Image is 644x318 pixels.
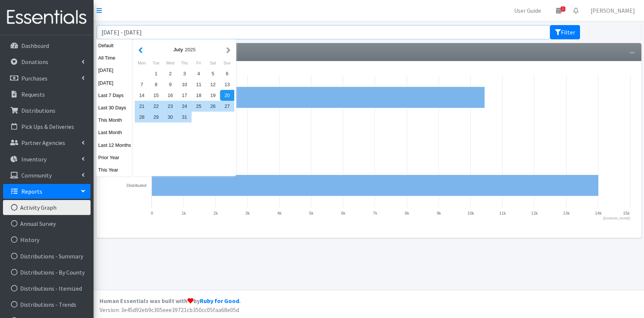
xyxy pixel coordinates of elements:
a: Community [3,168,91,183]
div: 27 [220,101,234,112]
p: Distributions [21,107,55,114]
div: 9 [163,79,177,90]
div: Saturday [206,58,220,68]
a: Donations [3,54,91,69]
a: Distributions - By County [3,265,91,280]
text: 8k [405,211,409,215]
button: Last 7 Days [97,90,133,101]
p: Purchases [21,75,48,82]
button: Last 30 Days [97,102,133,113]
text: 2k [214,211,218,215]
div: 22 [149,101,163,112]
a: Pick Ups & Deliveries [3,119,91,134]
p: Dashboard [21,42,49,49]
a: Distributions [3,103,91,118]
input: January 1, 2011 - December 31, 2011 [97,25,550,39]
strong: Human Essentials was built with by . [100,297,241,305]
button: [DATE] [97,78,133,88]
text: 7k [373,211,378,215]
div: 2 [163,68,177,79]
div: 4 [192,68,206,79]
div: 6 [220,68,234,79]
div: Tuesday [149,58,163,68]
text: [DOMAIN_NAME] [603,216,630,220]
div: Monday [135,58,149,68]
a: Distributions - Trends [3,297,91,312]
div: 20 [220,90,234,101]
span: 1 [561,6,565,12]
div: 21 [135,101,149,112]
a: User Guide [508,3,547,18]
a: Purchases [3,71,91,86]
text: 5k [309,211,314,215]
div: 17 [177,90,192,101]
a: Distributions - Summary [3,249,91,264]
a: Ruby for Good [200,297,239,305]
a: Reports [3,184,91,199]
div: 31 [177,112,192,122]
a: Requests [3,87,91,102]
strong: July [173,47,183,52]
div: 28 [135,112,149,122]
div: 5 [206,68,220,79]
img: HumanEssentials [3,5,91,30]
div: 15 [149,90,163,101]
span: 2025 [185,47,195,52]
p: Reports [21,188,42,195]
a: Partner Agencies [3,135,91,150]
text: 14k [595,211,602,215]
button: Prior Year [97,152,133,163]
a: [PERSON_NAME] [585,3,641,18]
text: 9k [437,211,441,215]
a: 1 [550,3,567,18]
div: 7 [135,79,149,90]
p: Community [21,172,52,179]
span: Version: 3e45d92eb9c305eee39721cb350cc05faa68e05d [100,306,239,314]
text: 15k [623,211,630,215]
button: Last Month [97,127,133,138]
text: 0 [151,211,153,215]
div: 16 [163,90,177,101]
div: 11 [192,79,206,90]
div: 29 [149,112,163,122]
div: 26 [206,101,220,112]
p: Donations [21,58,48,66]
div: 14 [135,90,149,101]
a: Annual Survey [3,216,91,231]
text: Distributed [126,183,146,188]
div: Thursday [177,58,192,68]
button: This Month [97,115,133,125]
div: 19 [206,90,220,101]
button: Filter [550,25,580,39]
div: Friday [192,58,206,68]
a: Distributions - Itemized [3,281,91,296]
text: 3k [245,211,250,215]
div: 24 [177,101,192,112]
text: 11k [499,211,506,215]
div: 25 [192,101,206,112]
div: 12 [206,79,220,90]
div: 23 [163,101,177,112]
div: 8 [149,79,163,90]
text: 1k [181,211,186,215]
a: Dashboard [3,38,91,53]
text: 6k [341,211,345,215]
text: 10k [467,211,474,215]
button: Last 12 Months [97,140,133,151]
a: Activity Graph [3,200,91,215]
div: Sunday [220,58,234,68]
p: Inventory [21,155,46,163]
p: Partner Agencies [21,139,65,146]
text: 13k [563,211,570,215]
button: [DATE] [97,65,133,76]
p: Pick Ups & Deliveries [21,123,74,130]
text: 12k [531,211,538,215]
button: All Time [97,52,133,63]
button: This Year [97,164,133,175]
text: 4k [277,211,282,215]
div: Wednesday [163,58,177,68]
div: 1 [149,68,163,79]
div: 3 [177,68,192,79]
a: Inventory [3,152,91,167]
div: 13 [220,79,234,90]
